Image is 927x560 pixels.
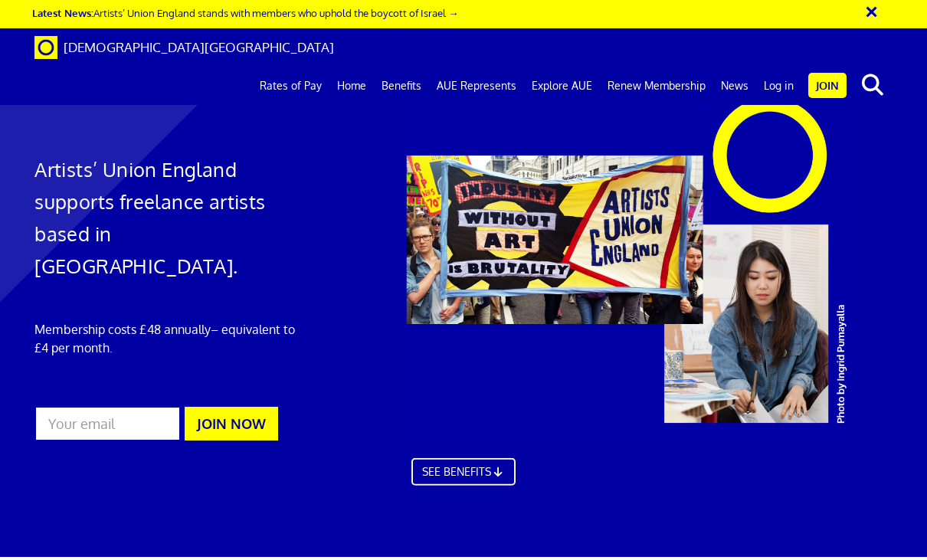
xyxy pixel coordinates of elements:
[329,67,374,105] a: Home
[411,468,516,496] a: SEE BENEFITS
[374,67,429,105] a: Benefits
[600,67,713,105] a: Renew Membership
[713,67,756,105] a: News
[34,153,305,282] h1: Artists’ Union England supports freelance artists based in [GEOGRAPHIC_DATA].
[32,6,458,19] a: Latest News:Artists’ Union England stands with members who uphold the boycott of Israel →
[252,67,329,105] a: Rates of Pay
[34,406,181,441] input: Your email
[808,73,847,98] a: Join
[850,69,896,101] button: search
[185,407,278,440] button: JOIN NOW
[524,67,600,105] a: Explore AUE
[23,28,346,67] a: Brand [DEMOGRAPHIC_DATA][GEOGRAPHIC_DATA]
[64,39,334,55] span: [DEMOGRAPHIC_DATA][GEOGRAPHIC_DATA]
[429,67,524,105] a: AUE Represents
[756,67,801,105] a: Log in
[34,320,305,357] p: Membership costs £48 annually – equivalent to £4 per month.
[32,6,93,19] strong: Latest News:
